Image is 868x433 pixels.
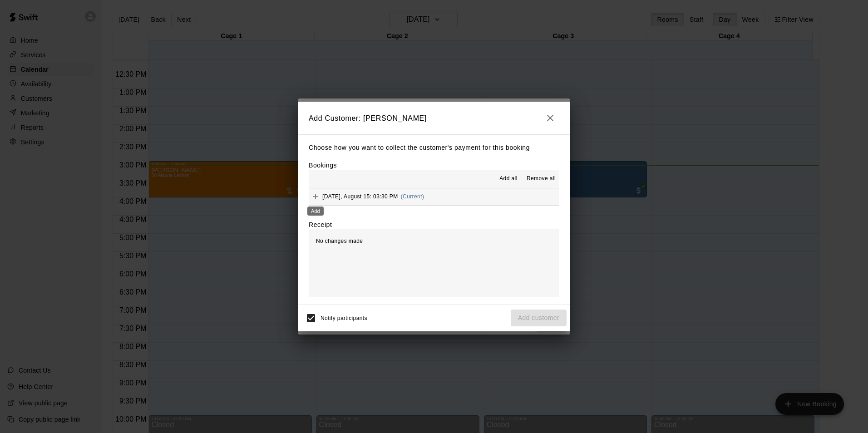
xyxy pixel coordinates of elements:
label: Receipt [309,220,332,229]
button: Add all [494,172,523,186]
span: Remove all [527,174,556,183]
div: Add [307,207,324,216]
span: Notify participants [321,315,367,321]
span: (Current) [401,193,424,200]
span: Add [309,193,322,200]
span: [DATE], August 15: 03:30 PM [322,193,398,200]
button: Add[DATE], August 15: 03:30 PM(Current) [309,188,559,205]
p: Choose how you want to collect the customer's payment for this booking [309,142,559,153]
span: Add all [499,174,518,183]
span: No changes made [316,238,363,244]
h2: Add Customer: [PERSON_NAME] [298,102,570,134]
label: Bookings [309,162,337,169]
button: Remove all [523,172,559,186]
